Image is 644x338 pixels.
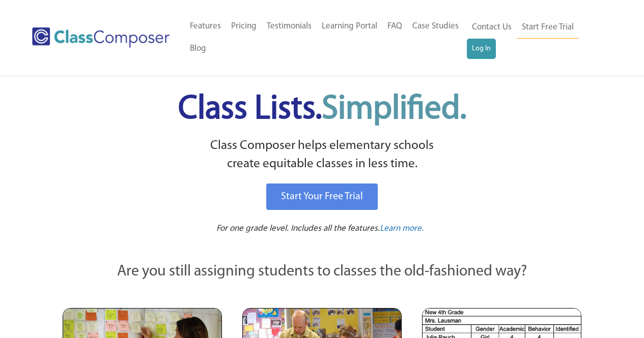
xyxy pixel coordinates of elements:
[407,15,464,38] a: Case Studies
[178,93,466,126] span: Class Lists.
[517,16,579,39] a: Start Free Trial
[185,15,226,38] a: Features
[382,15,407,38] a: FAQ
[467,39,496,59] a: Log In
[32,27,170,48] img: Class Composer
[322,93,466,126] span: Simplified.
[63,261,582,283] p: Are you still assigning students to classes the old-fashioned way?
[281,192,363,202] span: Start Your Free Trial
[380,224,424,233] span: Learn more.
[216,224,380,233] span: For one grade level. Includes all the features.
[317,15,382,38] a: Learning Portal
[266,183,378,210] a: Start Your Free Trial
[185,15,467,60] nav: Header Menu
[380,223,424,235] a: Learn more.
[226,15,262,38] a: Pricing
[61,137,583,174] p: Class Composer helps elementary schools create equitable classes in less time.
[467,16,604,59] nav: Header Menu
[185,38,211,60] a: Blog
[467,16,517,39] a: Contact Us
[262,15,317,38] a: Testimonials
